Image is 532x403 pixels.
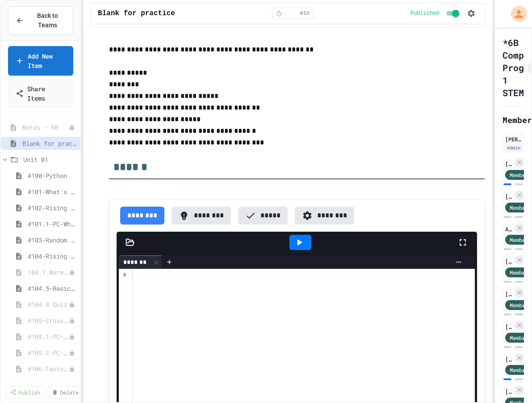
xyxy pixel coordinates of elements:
[22,139,77,148] span: Blank for practice
[510,204,528,212] span: Member
[300,10,310,17] span: min
[510,301,528,309] span: Member
[23,155,77,164] span: Unit 01
[22,123,69,132] span: Notes - 6B
[411,8,461,19] div: Content is published and visible to students
[28,267,69,277] span: 104.1 WarmUp - screen accessors
[28,316,69,325] span: #105-Cross Box
[28,251,77,261] span: #104-Rising Sun Plus
[510,236,528,244] span: Member
[69,301,75,308] div: Unpublished
[28,284,77,293] span: #104.5-Basic Graphics Review
[28,300,69,309] span: #104.8 Quiz
[6,386,44,399] a: Publish
[510,268,528,276] span: Member
[69,124,75,131] div: Unpublished
[502,4,529,24] div: My Account
[8,79,73,108] a: Share Items
[28,364,69,373] span: #106-Factors
[505,144,522,152] div: Admin
[29,11,66,30] span: Back to Teams
[8,46,73,76] a: Add New Item
[69,366,75,372] div: Unpublished
[510,366,528,374] span: Member
[69,269,75,276] div: Unpublished
[510,171,528,179] span: Member
[510,334,528,342] span: Member
[505,135,521,143] div: [PERSON_NAME]
[505,192,513,200] div: [PERSON_NAME]
[98,8,175,19] span: Blank for practice
[505,387,513,395] div: [PERSON_NAME]
[411,10,440,17] span: Published
[28,203,77,212] span: #102-Rising Sun
[69,350,75,356] div: Unpublished
[28,171,77,180] span: #100-Python
[28,348,69,357] span: #105.2-PC-Box on Box
[503,36,524,99] h1: *6B Comp Prog 1 STEM
[505,257,513,265] div: [PERSON_NAME]
[28,187,77,196] span: #101-What's This ??
[505,355,513,363] div: [PERSON_NAME]
[48,386,83,399] a: Delete
[28,332,69,341] span: #105.1-PC-Diagonal line
[28,235,77,245] span: #103-Random Box
[505,160,513,168] div: [PERSON_NAME]
[8,6,73,35] button: Back to Teams
[505,290,513,298] div: [PERSON_NAME]
[505,225,513,233] div: Arya Downs
[28,219,77,229] span: #101.1-PC-Where am I?
[505,322,513,331] div: [PERSON_NAME]
[69,318,75,324] div: Unpublished
[69,334,75,340] div: Unpublished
